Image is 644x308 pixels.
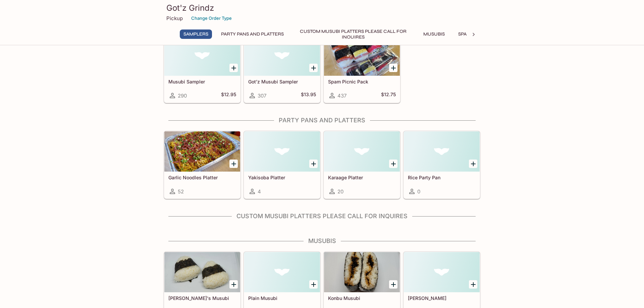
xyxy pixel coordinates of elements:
h5: Konbu Musubi [328,295,396,301]
button: Add Okaka Musubi [469,280,477,289]
a: Spam Picnic Pack437$12.75 [324,35,400,103]
button: Add Garlic Noodles Platter [229,160,238,168]
span: 307 [258,93,266,99]
h5: Musubi Sampler [168,79,236,84]
h5: Rice Party Pan [408,175,476,180]
h5: Karaage Platter [328,175,396,180]
button: Add Rice Party Pan [469,160,477,168]
button: Add Yakisoba Platter [309,160,318,168]
button: Custom Musubi Platters PLEASE CALL FOR INQUIRES [293,29,414,39]
h5: [PERSON_NAME]'s Musubi [168,295,236,301]
a: Karaage Platter20 [324,131,400,199]
h4: Party Pans and Platters [164,117,480,124]
div: Kai G's Musubi [164,252,240,292]
a: Garlic Noodles Platter52 [164,131,240,199]
h5: $12.75 [381,91,396,100]
button: Add Kai G's Musubi [229,280,238,289]
a: Yakisoba Platter4 [244,131,320,199]
button: Add Plain Musubi [309,280,318,289]
a: Rice Party Pan0 [404,131,480,199]
h5: Yakisoba Platter [248,175,316,180]
span: 20 [337,188,343,195]
button: Party Pans and Platters [217,29,287,39]
a: Got’z Musubi Sampler307$13.95 [244,35,320,103]
h5: Garlic Noodles Platter [168,175,236,180]
h5: Spam Picnic Pack [328,79,396,84]
button: Samplers [180,29,212,39]
span: 0 [417,188,420,195]
span: 437 [337,93,346,99]
button: Add Spam Picnic Pack [389,64,397,72]
div: Konbu Musubi [324,252,400,292]
span: 4 [258,188,261,195]
h3: Got'z Grindz [166,3,478,13]
button: Musubis [419,29,449,39]
div: Garlic Noodles Platter [164,131,240,172]
button: Spam Musubis [454,29,497,39]
h5: Plain Musubi [248,295,316,301]
h5: $12.95 [221,91,236,100]
div: Got’z Musubi Sampler [244,36,320,76]
span: 290 [178,93,187,99]
div: Karaage Platter [324,131,400,172]
button: Change Order Type [188,13,235,23]
div: Musubi Sampler [164,36,240,76]
h5: [PERSON_NAME] [408,295,476,301]
div: Yakisoba Platter [244,131,320,172]
div: Plain Musubi [244,252,320,292]
a: Musubi Sampler290$12.95 [164,35,240,103]
button: Add Musubi Sampler [229,64,238,72]
h5: $13.95 [301,91,316,100]
button: Add Karaage Platter [389,160,397,168]
button: Add Got’z Musubi Sampler [309,64,318,72]
div: Okaka Musubi [404,252,480,292]
h5: Got’z Musubi Sampler [248,79,316,84]
button: Add Konbu Musubi [389,280,397,289]
h4: Musubis [164,237,480,245]
p: Pickup [166,15,183,21]
span: 52 [178,188,184,195]
h4: Custom Musubi Platters PLEASE CALL FOR INQUIRES [164,212,480,220]
div: Rice Party Pan [404,131,480,172]
div: Spam Picnic Pack [324,36,400,76]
